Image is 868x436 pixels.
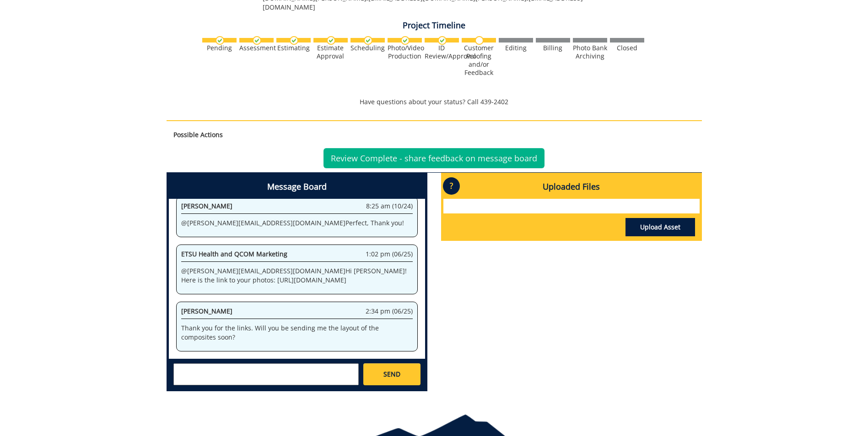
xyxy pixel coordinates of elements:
[366,250,413,259] span: 1:02 pm (06/25)
[181,324,413,342] p: Thank you for the links. Will you be sending me the layout of the composites soon?
[253,36,261,45] img: checkmark
[173,363,359,385] textarea: messageToSend
[443,177,460,195] p: ?
[167,97,702,106] p: Have questions about your status? Call 439-2402
[462,44,496,77] div: Customer Proofing and/or Feedback
[475,36,484,45] img: no
[363,363,420,385] a: SEND
[167,21,702,30] h4: Project Timeline
[239,44,274,52] div: Assessment
[573,44,607,60] div: Photo Bank Archiving
[290,36,298,45] img: checkmark
[364,36,372,45] img: checkmark
[438,36,447,45] img: checkmark
[388,44,422,60] div: Photo/Video Production
[276,44,311,52] div: Estimating
[313,44,348,60] div: Estimate Approval
[181,202,232,210] span: [PERSON_NAME]
[327,36,335,45] img: checkmark
[181,307,232,315] span: [PERSON_NAME]
[202,44,237,52] div: Pending
[401,36,410,45] img: checkmark
[169,175,425,199] h4: Message Board
[425,44,459,60] div: ID Review/Approval
[181,250,287,258] span: ETSU Health and QCOM Marketing
[173,130,223,139] strong: Possible Actions
[216,36,224,45] img: checkmark
[536,44,570,52] div: Billing
[350,44,385,52] div: Scheduling
[181,266,413,285] p: @ [PERSON_NAME][EMAIL_ADDRESS][DOMAIN_NAME] Hi [PERSON_NAME]! Here is the link to your photos: [U...
[610,44,644,52] div: Closed
[443,175,700,199] h4: Uploaded Files
[383,370,400,379] span: SEND
[366,307,413,316] span: 2:34 pm (06/25)
[181,218,413,228] p: @ [PERSON_NAME][EMAIL_ADDRESS][DOMAIN_NAME] Perfect, Thank you!
[625,218,695,236] a: Upload Asset
[323,148,545,168] a: Review Complete - share feedback on message board
[366,202,413,211] span: 8:25 am (10/24)
[499,44,533,52] div: Editing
